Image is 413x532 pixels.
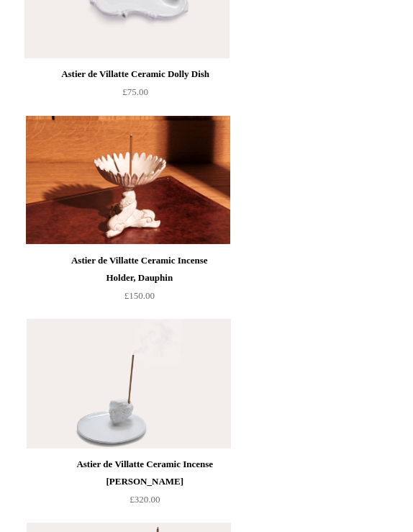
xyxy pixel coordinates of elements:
img: Astier de Villatte Ceramic Incense Holder, Dauphin [26,115,230,245]
span: £75.00 [122,86,148,97]
span: £320.00 [130,494,160,505]
a: Astier de Villatte Ceramic Incense Holder, Dauphin Astier de Villatte Ceramic Incense Holder, Dau... [55,115,259,245]
a: Astier de Villatte Ceramic Incense [PERSON_NAME] £320.00 [55,448,234,508]
a: Astier de Villatte Ceramic Incense Holder, Antoinette Astier de Villatte Ceramic Incense Holder, ... [55,319,260,448]
div: Astier de Villatte Ceramic Dolly Dish [57,66,213,83]
div: Astier de Villatte Ceramic Incense [PERSON_NAME] [59,456,230,490]
img: Astier de Villatte Ceramic Incense Holder, Antoinette [27,319,231,448]
div: Astier de Villatte Ceramic Incense Holder, Dauphin [58,252,222,287]
span: £150.00 [124,290,155,301]
a: Astier de Villatte Ceramic Incense Holder, Dauphin £150.00 [55,245,225,305]
a: Astier de Villatte Ceramic Dolly Dish £75.00 [53,58,217,101]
